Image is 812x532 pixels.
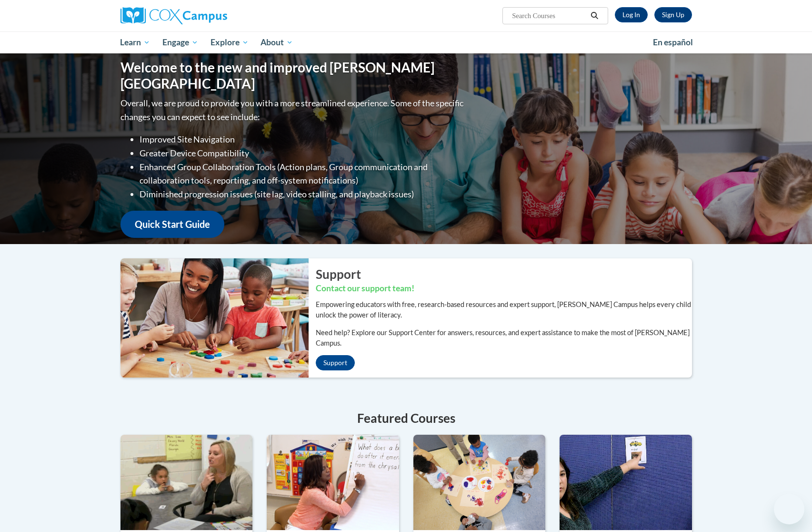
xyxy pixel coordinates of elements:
[316,355,355,370] a: Support
[774,494,804,524] iframe: Button to launch messaging window
[120,7,301,24] a: Cox Campus
[156,31,204,53] a: Engage
[560,435,692,530] img: Data-Driven Instruction
[653,37,693,47] span: En español
[413,435,546,530] img: Monitoring Children’s Progress in Language & Literacy in the Early Years
[254,31,299,53] a: About
[106,31,706,53] div: Main menu
[120,7,227,24] img: Cox Campus
[140,146,466,160] li: Greater Device Compatibility
[615,7,648,22] a: Log In
[511,10,587,21] input: Search Courses
[316,299,692,320] p: Empowering educators with free, research-based resources and expert support, [PERSON_NAME] Campus...
[120,37,150,48] span: Learn
[113,258,309,378] img: ...
[140,133,466,146] li: Improved Site Navigation
[120,60,466,92] h1: Welcome to the new and improved [PERSON_NAME][GEOGRAPHIC_DATA]
[587,10,601,21] button: Search
[162,37,198,48] span: Engage
[267,435,399,530] img: Emergent Literacy
[120,435,253,530] img: Oral Language is the Foundation for Literacy
[120,409,692,428] h4: Featured Courses
[204,31,255,53] a: Explore
[647,32,699,52] a: En español
[140,160,466,188] li: Enhanced Group Collaboration Tools (Action plans, Group communication and collaboration tools, re...
[261,37,293,48] span: About
[120,211,224,238] a: Quick Start Guide
[140,187,466,201] li: Diminished progression issues (site lag, video stalling, and playback issues)
[114,31,157,53] a: Learn
[211,37,249,48] span: Explore
[316,327,692,348] p: Need help? Explore our Support Center for answers, resources, and expert assistance to make the m...
[120,96,466,124] p: Overall, we are proud to provide you with a more streamlined experience. Some of the specific cha...
[316,283,692,295] h3: Contact our support team!
[316,266,692,283] h2: Support
[654,7,692,22] a: Register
